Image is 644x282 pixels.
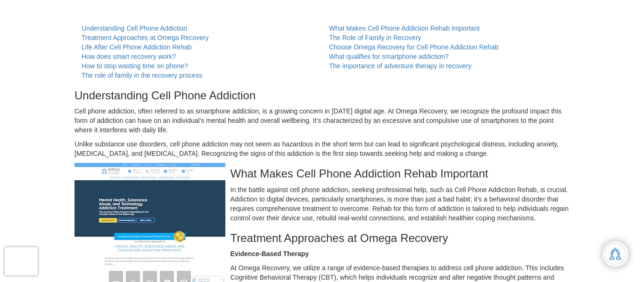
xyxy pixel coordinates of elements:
h3: Understanding Cell Phone Addiction [74,89,570,102]
a: The role of family in the recovery process [82,72,202,79]
h3: What Makes Cell Phone Addiction Rehab Important [74,168,570,180]
a: Life After Cell Phone Addiction Rehab [82,43,192,51]
a: The Role of Family in Recovery [329,34,421,41]
strong: Evidence-Based Therapy [231,250,309,258]
a: What Makes Cell Phone Addiction Rehab Important [329,24,479,32]
a: Understanding Cell Phone Addiction [82,24,187,32]
h3: Treatment Approaches at Omega Recovery [74,232,570,244]
a: Treatment Approaches at Omega Recovery [82,34,209,41]
a: What qualifies for smartphone addiction? [329,53,449,60]
a: How does smart recovery work? [82,53,176,60]
p: In the battle against cell phone addiction, seeking professional help, such as Cell Phone Addicti... [74,185,570,223]
iframe: reCAPTCHA [5,247,38,275]
p: Unlike substance use disorders, cell phone addiction may not seem as hazardous in the short term ... [74,139,570,158]
a: The importance of adventure therapy in recovery [329,62,471,70]
p: Cell phone addiction, often referred to as smartphone addiction, is a growing concern in [DATE] d... [74,106,570,135]
a: How to stop wasting time on phone? [82,62,188,70]
a: Choose Omega Recovery for Cell Phone Addiction Rehab [329,43,499,51]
